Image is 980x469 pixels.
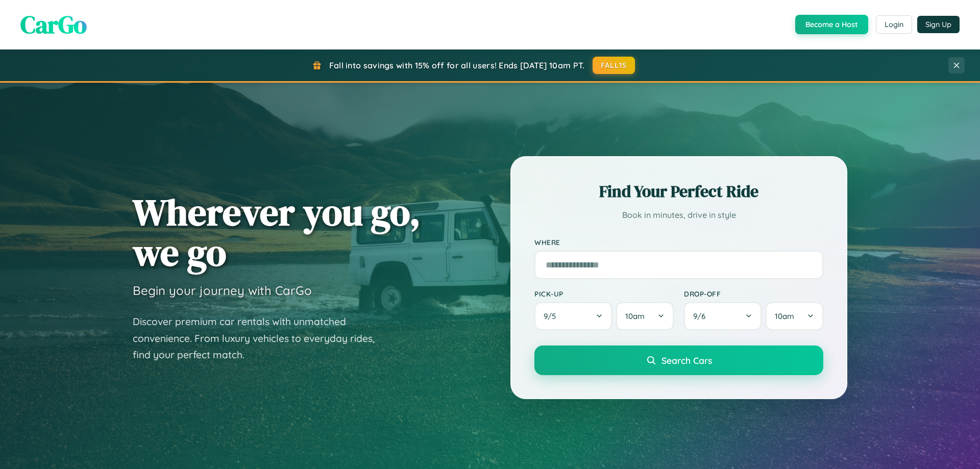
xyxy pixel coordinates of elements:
[534,180,823,203] h2: Find Your Perfect Ride
[876,15,912,34] button: Login
[133,313,388,363] p: Discover premium car rentals with unmatched convenience. From luxury vehicles to everyday rides, ...
[795,15,868,34] button: Become a Host
[534,208,823,223] p: Book in minutes, drive in style
[616,302,674,330] button: 10am
[133,192,421,273] h1: Wherever you go, we go
[534,345,823,375] button: Search Cars
[661,355,712,366] span: Search Cars
[133,283,312,298] h3: Begin your journey with CarGo
[329,60,585,70] span: Fall into savings with 15% off for all users! Ends [DATE] 10am PT.
[775,311,794,321] span: 10am
[917,16,960,33] button: Sign Up
[534,302,612,330] button: 9/5
[625,311,645,321] span: 10am
[20,8,87,41] span: CarGo
[684,302,762,330] button: 9/6
[593,57,635,74] button: FALL15
[684,289,823,298] label: Drop-off
[534,238,823,246] label: Where
[534,289,674,298] label: Pick-up
[693,311,710,321] span: 9 / 6
[544,311,561,321] span: 9 / 5
[766,302,823,330] button: 10am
